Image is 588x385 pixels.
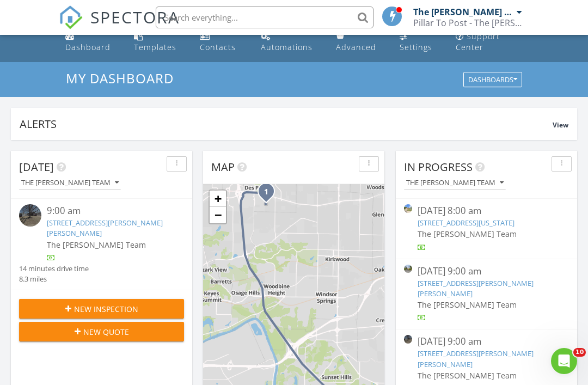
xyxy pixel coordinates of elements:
[211,160,235,174] span: Map
[553,120,568,130] span: View
[210,191,226,207] a: Zoom in
[418,278,534,298] a: [STREET_ADDRESS][PERSON_NAME][PERSON_NAME]
[256,27,323,58] a: Automations (Basic)
[418,300,517,310] span: The [PERSON_NAME] Team
[400,42,432,52] div: Settings
[47,204,170,218] div: 9:00 am
[404,160,473,174] span: In Progress
[210,207,226,223] a: Zoom out
[418,218,514,228] a: [STREET_ADDRESS][US_STATE]
[332,27,387,58] a: Advanced
[20,117,553,131] div: Alerts
[19,160,54,174] span: [DATE]
[19,322,184,341] button: New Quote
[413,7,514,17] div: The [PERSON_NAME] Team
[404,335,412,343] img: streetview
[19,204,184,284] a: 9:00 am [STREET_ADDRESS][PERSON_NAME][PERSON_NAME] The [PERSON_NAME] Team 14 minutes drive time 8...
[90,5,180,28] span: SPECTORA
[19,299,184,319] button: New Inspection
[195,27,248,58] a: Contacts
[59,5,83,29] img: The Best Home Inspection Software - Spectora
[404,265,412,273] img: streetview
[418,349,534,369] a: [STREET_ADDRESS][PERSON_NAME][PERSON_NAME]
[551,348,577,374] iframe: Intercom live chat
[404,176,506,191] button: The [PERSON_NAME] Team
[156,7,373,28] input: Search everything...
[83,326,129,338] span: New Quote
[266,191,273,198] div: 938 Blase Ave, Des Peres, MO 63131
[19,274,89,284] div: 8.3 miles
[61,27,121,58] a: Dashboard
[19,264,89,274] div: 14 minutes drive time
[134,42,176,52] div: Templates
[65,42,111,52] div: Dashboard
[451,27,527,58] a: Support Center
[47,240,146,250] span: The [PERSON_NAME] Team
[264,188,268,196] i: 1
[573,348,586,357] span: 10
[19,176,121,191] button: The [PERSON_NAME] Team
[456,31,500,52] div: Support Center
[66,69,174,87] span: My Dashboard
[463,72,522,88] button: Dashboards
[418,370,517,381] span: The [PERSON_NAME] Team
[47,218,163,238] a: [STREET_ADDRESS][PERSON_NAME][PERSON_NAME]
[418,229,517,239] span: The [PERSON_NAME] Team
[418,204,555,218] div: [DATE] 8:00 am
[418,335,555,349] div: [DATE] 9:00 am
[200,42,236,52] div: Contacts
[19,204,41,227] img: streetview
[404,204,569,253] a: [DATE] 8:00 am [STREET_ADDRESS][US_STATE] The [PERSON_NAME] Team
[395,27,443,58] a: Settings
[74,303,138,315] span: New Inspection
[413,17,522,28] div: Pillar To Post - The Frederick Team
[468,76,517,84] div: Dashboards
[59,15,180,38] a: SPECTORA
[261,42,313,52] div: Automations
[404,265,569,324] a: [DATE] 9:00 am [STREET_ADDRESS][PERSON_NAME][PERSON_NAME] The [PERSON_NAME] Team
[21,179,119,187] div: The [PERSON_NAME] Team
[130,27,187,58] a: Templates
[418,265,555,278] div: [DATE] 9:00 am
[406,179,504,187] div: The [PERSON_NAME] Team
[404,204,412,212] img: streetview
[336,42,376,52] div: Advanced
